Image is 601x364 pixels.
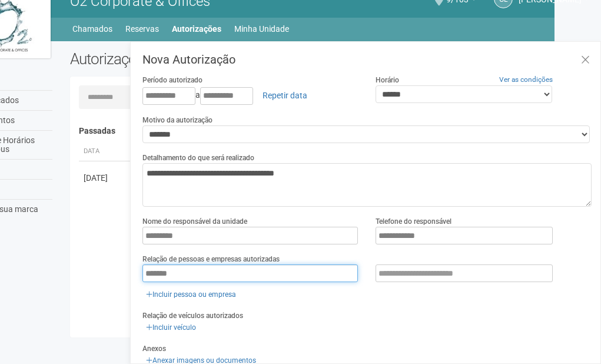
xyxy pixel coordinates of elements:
h4: Passadas [79,127,583,135]
th: Data [79,142,132,161]
h3: Nova Autorização [142,54,592,65]
a: Incluir pessoa ou empresa [142,288,240,301]
a: Minha Unidade [234,21,289,37]
label: Detalhamento do que será realizado [142,153,254,163]
label: Relação de pessoas e empresas autorizadas [142,254,280,264]
label: Horário [376,75,399,85]
a: Ver as condições [499,75,553,84]
div: [DATE] [84,172,127,184]
h2: Autorizações [70,50,322,68]
label: Telefone do responsável [376,216,451,227]
label: Nome do responsável da unidade [142,216,247,227]
label: Período autorizado [142,75,202,85]
a: Repetir data [255,85,315,105]
label: Relação de veículos autorizados [142,310,243,321]
label: Motivo da autorização [142,115,212,125]
a: Chamados [72,21,112,37]
label: Anexos [142,343,166,354]
div: a [142,85,358,105]
a: Reservas [125,21,159,37]
a: Incluir veículo [142,321,200,334]
a: Autorizações [172,21,221,37]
